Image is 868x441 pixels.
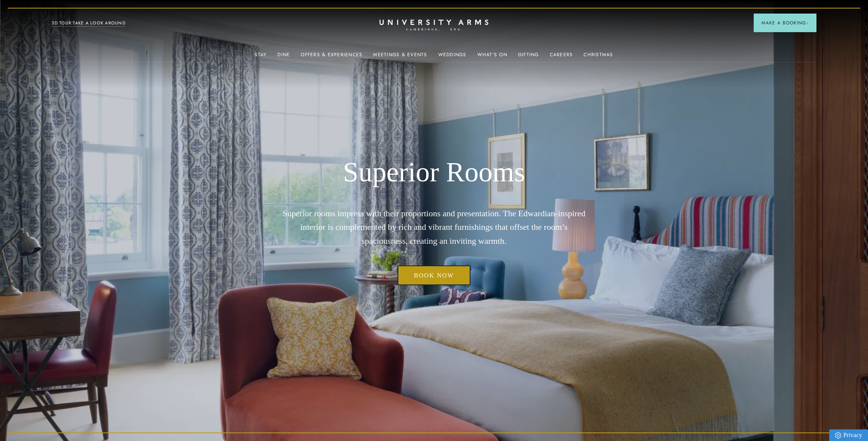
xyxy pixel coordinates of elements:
[829,429,868,441] a: Privacy
[378,19,490,31] a: Home
[277,52,290,62] a: Dine
[279,156,589,189] h1: Superior Rooms
[550,52,573,62] a: Careers
[255,52,267,62] a: Stay
[52,20,126,27] a: 3D TOUR:TAKE A LOOK AROUND
[518,52,539,62] a: Gifting
[584,52,613,62] a: Christmas
[754,14,816,32] button: Make a BookingArrow icon
[477,52,507,62] a: What's On
[279,207,589,248] p: Superior rooms impress with their proportions and presentation. The Edwardian-inspired interior i...
[806,22,809,24] img: Arrow icon
[761,19,809,26] span: Make a Booking
[301,52,362,62] a: Offers & Experiences
[835,432,841,439] img: Privacy
[373,52,427,62] a: Meetings & Events
[398,265,470,286] a: Book now
[438,52,467,62] a: Weddings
